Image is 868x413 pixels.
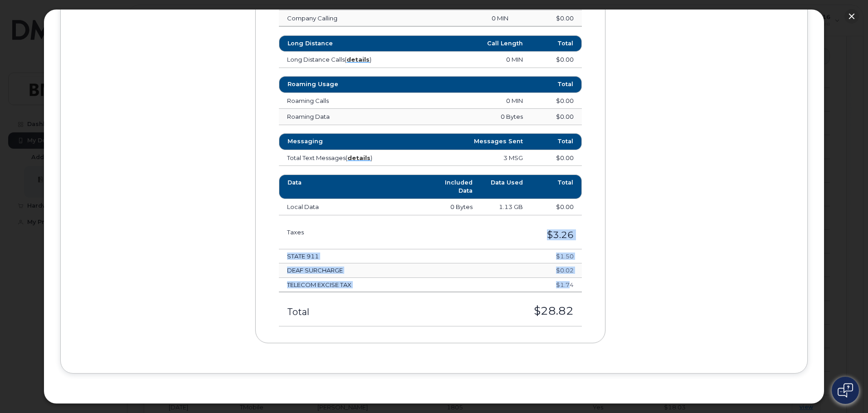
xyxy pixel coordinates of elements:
td: $0.00 [531,199,581,215]
th: Data Used [481,175,531,199]
span: ( ) [345,56,371,63]
th: Long Distance [279,35,405,52]
td: Roaming Calls [279,93,405,109]
td: $0.00 [531,52,581,68]
td: 3 MSG [405,150,531,166]
h4: DEAF SURCHARGE [287,267,483,273]
td: Roaming Data [279,109,405,125]
th: Roaming Usage [279,76,405,92]
th: Total [531,76,581,92]
th: Included Data [430,175,481,199]
h4: TELECOM EXCISE TAX [287,282,483,288]
h3: Total [287,307,394,317]
h4: STATE 911 [287,253,483,259]
a: details [347,154,371,161]
h3: Taxes [287,229,394,235]
th: Total [531,35,581,52]
h4: $1.50 [500,253,574,259]
th: Messaging [279,133,405,150]
td: $0.00 [531,150,581,166]
h3: $3.26 [410,230,574,240]
img: Open chat [838,383,853,398]
td: $0.00 [531,109,581,125]
td: 0 MIN [405,93,531,109]
td: Long Distance Calls [279,52,405,68]
a: details [346,56,370,63]
td: $0.00 [531,93,581,109]
th: Total [531,133,581,150]
td: 0 Bytes [405,109,531,125]
h4: $0.02 [500,267,574,273]
th: Total [531,175,581,199]
td: 0 MIN [405,52,531,68]
td: Total Text Messages [279,150,405,166]
td: Local Data [279,199,430,215]
h3: $28.82 [410,305,574,317]
span: ( ) [346,154,372,161]
td: 0 Bytes [430,199,481,215]
h4: $1.74 [500,282,574,288]
th: Messages Sent [405,133,531,150]
th: Call Length [405,35,531,52]
td: 1.13 GB [481,199,531,215]
th: Data [279,175,430,199]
